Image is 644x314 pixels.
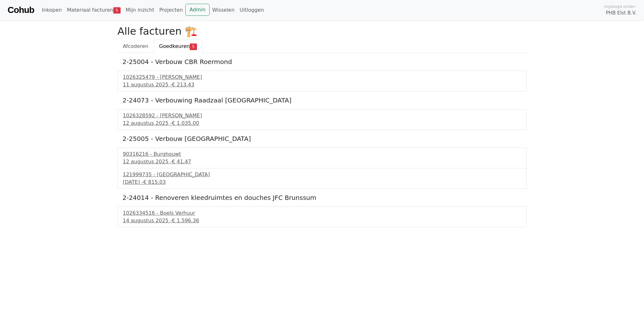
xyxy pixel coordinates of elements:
[123,209,521,217] div: 1026334516 - Boels Verhuur
[172,82,194,88] span: € 213,43
[123,209,521,224] a: 1026334516 - Boels Verhuur14 augustus 2025 -€ 1.596,36
[172,159,191,165] span: € 41,47
[172,218,199,224] span: € 1.596,36
[123,150,521,166] a: 90316216 - Burghouwt12 augustus 2025 -€ 41,47
[8,3,34,18] a: Cohub
[604,3,636,9] span: Ingelogd onder:
[210,4,237,16] a: Wisselen
[123,150,521,158] div: 90316216 - Burghouwt
[159,43,190,49] span: Goedkeuren
[154,40,202,53] a: Goedkeuren5
[113,7,121,14] span: 5
[39,4,64,16] a: Inkopen
[123,73,521,89] a: 1026325479 - [PERSON_NAME]11 augustus 2025 -€ 213,43
[123,112,521,127] a: 1026328592 - [PERSON_NAME]12 augustus 2025 -€ 1.035,00
[143,179,166,185] span: € 815,03
[117,40,154,53] a: Afcoderen
[185,4,210,16] a: Admin
[123,43,148,49] span: Afcoderen
[123,178,521,186] div: [DATE] -
[606,9,636,17] span: PHB Elst B.V.
[117,25,527,37] h2: Alle facturen 🏗️
[122,194,522,201] h5: 2-24014 - Renoveren kleedruimtes en douches JFC Brunssum
[123,171,521,178] div: 121999735 - [GEOGRAPHIC_DATA]
[123,73,521,81] div: 1026325479 - [PERSON_NAME]
[122,135,522,142] h5: 2-25005 - Verbouw [GEOGRAPHIC_DATA]
[172,120,199,126] span: € 1.035,00
[157,4,185,16] a: Projecten
[190,44,197,50] span: 5
[64,4,123,16] a: Materiaal facturen5
[122,58,522,66] h5: 2-25004 - Verbouw CBR Roermond
[123,112,521,119] div: 1026328592 - [PERSON_NAME]
[237,4,266,16] a: Uitloggen
[123,119,521,127] div: 12 augustus 2025 -
[123,81,521,89] div: 11 augustus 2025 -
[123,171,521,186] a: 121999735 - [GEOGRAPHIC_DATA][DATE] -€ 815,03
[123,158,521,166] div: 12 augustus 2025 -
[123,4,157,16] a: Mijn inzicht
[123,217,521,224] div: 14 augustus 2025 -
[122,96,522,104] h5: 2-24073 - Verbouwing Raadzaal [GEOGRAPHIC_DATA]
